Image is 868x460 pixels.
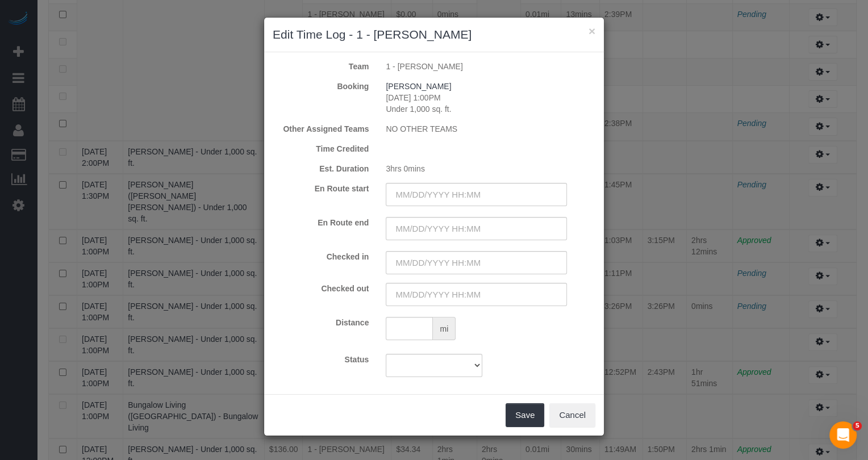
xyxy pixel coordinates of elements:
input: MM/DD/YYYY HH:MM [386,251,567,274]
label: Checked out [264,283,377,294]
span: mi [433,317,456,340]
div: 1 - [PERSON_NAME] [377,61,604,72]
a: [PERSON_NAME] [386,82,451,91]
div: 3hrs 0mins [377,163,604,174]
input: MM/DD/YYYY HH:MM [386,183,567,206]
label: Status [264,354,377,365]
label: Other Assigned Teams [264,123,377,135]
label: Checked in [264,251,377,262]
label: Time Credited [264,143,377,154]
div: [DATE] 1:00PM Under 1,000 sq. ft. [377,81,604,115]
label: En Route end [264,217,377,228]
label: Distance [264,317,377,328]
label: En Route start [264,183,377,194]
iframe: Intercom live chat [829,421,857,449]
h3: Edit Time Log - 1 - [PERSON_NAME] [273,26,595,43]
span: 5 [853,421,862,430]
div: NO OTHER TEAMS [377,123,604,135]
input: MM/DD/YYYY HH:MM [386,283,567,306]
sui-modal: Edit Time Log - 1 - Xiomara Inga [264,18,604,436]
button: Cancel [549,403,595,427]
label: Booking [264,81,377,92]
label: Est. Duration [264,163,377,174]
button: Save [506,403,544,427]
input: MM/DD/YYYY HH:MM [386,217,567,240]
label: Team [264,61,377,72]
button: × [589,25,595,37]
